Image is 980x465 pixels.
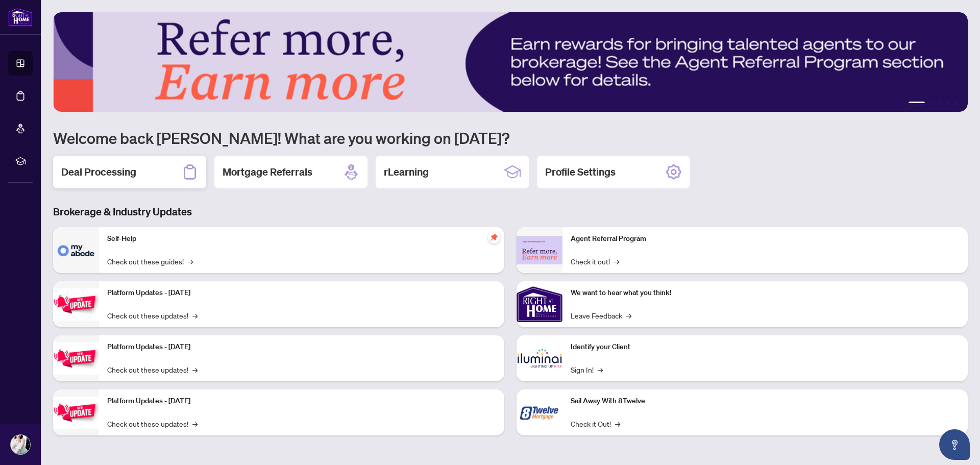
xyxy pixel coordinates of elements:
p: Self-Help [107,233,496,244]
img: Identify your Client [517,335,562,381]
span: → [192,364,198,375]
span: → [614,256,619,267]
a: Leave Feedback→ [571,310,631,321]
p: We want to hear what you think! [571,287,960,299]
img: Slide 0 [53,12,968,112]
img: Self-Help [53,227,99,273]
button: 4 [945,102,949,106]
img: Sail Away With 8Twelve [517,389,562,435]
button: Open asap [939,429,970,460]
h2: Mortgage Referrals [223,165,312,179]
button: 3 [937,102,941,106]
p: Platform Updates - [DATE] [107,287,496,299]
span: → [192,418,198,429]
a: Check it out!→ [571,256,619,267]
span: → [626,310,631,321]
img: Platform Updates - July 8, 2025 [53,342,99,375]
a: Sign In!→ [571,364,603,375]
span: pushpin [488,231,500,243]
h2: rLearning [384,165,429,179]
h2: Deal Processing [61,165,136,179]
p: Platform Updates - [DATE] [107,396,496,407]
img: Platform Updates - July 21, 2025 [53,288,99,321]
button: 5 [953,102,958,106]
p: Agent Referral Program [571,233,960,244]
a: Check out these guides!→ [107,256,193,267]
span: → [598,364,603,375]
span: → [192,310,198,321]
h3: Brokerage & Industry Updates [53,205,968,219]
p: Platform Updates - [DATE] [107,341,496,353]
img: logo [8,8,33,27]
a: Check out these updates!→ [107,418,198,429]
p: Sail Away With 8Twelve [571,396,960,407]
button: 1 [909,102,925,106]
p: Identify your Client [571,341,960,353]
a: Check out these updates!→ [107,364,198,375]
img: Agent Referral Program [517,236,562,264]
img: Platform Updates - June 23, 2025 [53,397,99,429]
h2: Profile Settings [545,165,616,179]
img: We want to hear what you think! [517,281,562,327]
h1: Welcome back [PERSON_NAME]! What are you working on [DATE]? [53,128,968,148]
a: Check out these updates!→ [107,310,198,321]
span: → [615,418,620,429]
button: 2 [929,102,933,106]
a: Check it Out!→ [571,418,620,429]
img: Profile Icon [11,435,30,454]
span: → [188,256,193,267]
